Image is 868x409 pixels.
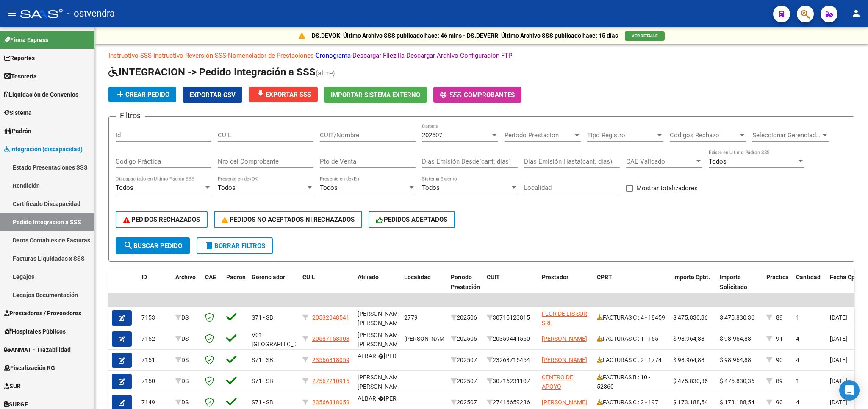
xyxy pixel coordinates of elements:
[116,211,208,228] button: PEDIDOS RECHAZADOS
[108,52,152,59] a: Instructivo SSS
[302,274,315,281] span: CUIL
[673,378,708,384] span: $ 475.830,36
[538,268,593,306] datatable-header-cell: Prestador
[796,399,799,406] span: 4
[796,356,799,363] span: 4
[451,355,480,365] div: 202507
[175,355,198,365] div: DS
[451,376,480,386] div: 202507
[673,335,704,342] span: $ 98.964,88
[830,378,847,384] span: [DATE]
[189,91,236,99] span: Exportar CSV
[404,314,418,321] span: 2779
[483,268,538,306] datatable-header-cell: CUIT
[299,268,354,306] datatable-header-cell: CUIL
[422,184,440,192] span: Todos
[487,313,535,323] div: 30715123815
[673,356,704,363] span: $ 98.964,88
[4,108,32,117] span: Sistema
[451,274,480,290] span: Período Prestación
[141,334,169,344] div: 7152
[123,242,182,250] span: Buscar Pedido
[851,8,861,18] mat-icon: person
[626,158,695,165] span: CAE Validado
[542,356,587,363] span: [PERSON_NAME]
[673,314,708,321] span: $ 475.830,36
[175,334,198,344] div: DS
[673,399,708,406] span: $ 173.188,54
[376,216,448,223] span: PEDIDOS ACEPTADOS
[673,274,710,281] span: Importe Cpbt.
[597,355,666,365] div: FACTURAS C : 2 - 1774
[175,376,198,386] div: DS
[214,211,362,228] button: PEDIDOS NO ACEPTADOS NI RECHAZADOS
[320,184,338,192] span: Todos
[222,216,355,223] span: PEDIDOS NO ACEPTADOS NI RECHAZADOS
[123,240,133,250] mat-icon: search
[720,399,754,406] span: $ 173.188,54
[67,4,115,23] span: - ostvendra
[358,331,403,348] span: [PERSON_NAME] [PERSON_NAME]
[440,91,464,99] span: -
[252,399,273,406] span: S71 - SB
[369,211,455,228] button: PEDIDOS ACEPTADOS
[4,126,31,136] span: Padrón
[720,274,747,290] span: Importe Solicitado
[720,314,754,321] span: $ 475.830,36
[593,268,670,306] datatable-header-cell: CPBT
[4,381,21,391] span: SUR
[796,378,799,384] span: 1
[776,335,783,342] span: 91
[632,33,658,38] span: VER DETALLE
[108,87,176,102] button: Crear Pedido
[4,145,83,154] span: Integración (discapacidad)
[830,274,860,281] span: Fecha Cpbt
[542,310,587,327] span: FLOR DE LIS SUR SRL
[252,274,285,281] span: Gerenciador
[255,91,311,98] span: Exportar SSS
[404,274,431,281] span: Localidad
[776,356,783,363] span: 90
[218,184,236,192] span: Todos
[226,274,246,281] span: Padrón
[204,240,214,250] mat-icon: delete
[4,309,81,318] span: Prestadores / Proveedores
[796,314,799,321] span: 1
[312,378,349,384] span: 27567210915
[172,268,202,306] datatable-header-cell: Archivo
[752,131,821,139] span: Seleccionar Gerenciador
[197,237,273,254] button: Borrar Filtros
[793,268,826,306] datatable-header-cell: Cantidad
[312,314,349,321] span: 20532048541
[138,268,172,306] datatable-header-cell: ID
[763,268,793,306] datatable-header-cell: Practica
[776,314,783,321] span: 89
[141,313,169,323] div: 7153
[354,268,401,306] datatable-header-cell: Afiliado
[153,52,226,59] a: Instructivo Reversión SSS
[312,399,349,406] span: 23566318059
[358,374,403,400] span: [PERSON_NAME] [PERSON_NAME] ,
[175,274,196,281] span: Archivo
[7,8,17,18] mat-icon: menu
[776,378,783,384] span: 89
[597,313,666,323] div: FACTURAS C : 4 - 18459
[141,355,169,365] div: 7151
[451,313,480,323] div: 202506
[670,131,738,139] span: Codigos Rechazo
[331,91,420,99] span: Importar Sistema Externo
[542,274,568,281] span: Prestador
[312,335,349,342] span: 20587158303
[252,314,273,321] span: S71 - SB
[720,356,751,363] span: $ 98.964,88
[252,378,273,384] span: S71 - SB
[223,268,248,306] datatable-header-cell: Padrón
[358,310,403,337] span: [PERSON_NAME] [PERSON_NAME] ,
[670,268,716,306] datatable-header-cell: Importe Cpbt.
[720,378,754,384] span: $ 475.830,36
[433,87,521,103] button: -Comprobantes
[451,398,480,407] div: 202507
[487,376,535,386] div: 30716231107
[141,274,147,281] span: ID
[312,31,618,40] p: DS.DEVOK: Último Archivo SSS publicado hace: 46 mins - DS.DEVERR: Último Archivo SSS publicado ha...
